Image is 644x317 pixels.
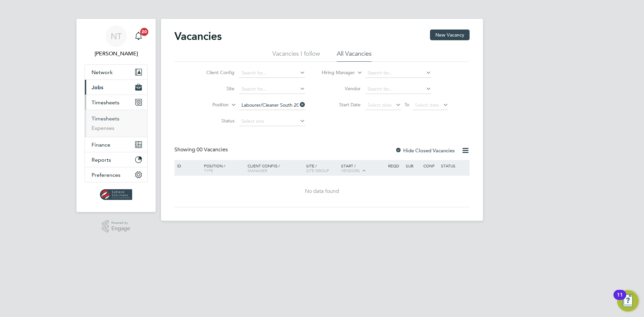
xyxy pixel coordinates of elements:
div: Sub [404,160,422,171]
label: Position [190,102,229,108]
button: Finance [85,137,147,152]
label: Hiring Manager [316,69,355,76]
span: Select date [415,102,439,108]
span: Site Group [306,168,329,173]
div: Client Config / [246,160,305,176]
div: No data found [175,188,469,195]
a: Timesheets [92,115,119,122]
div: Start / [339,160,386,177]
div: Conf [422,160,439,171]
input: Search for... [365,68,431,78]
nav: Main navigation [76,19,156,212]
div: Site / [305,160,340,176]
button: Network [85,65,147,80]
span: 00 Vacancies [197,146,228,153]
span: Powered by [111,220,130,226]
span: Preferences [92,172,120,178]
span: NT [111,32,122,41]
input: Search for... [239,85,305,94]
img: spheresolutions-logo-retina.png [100,189,132,200]
button: Reports [85,152,147,167]
a: Expenses [92,125,114,131]
input: Search for... [365,85,431,94]
button: Jobs [85,80,147,95]
button: New Vacancy [430,30,470,40]
li: Vacancies I follow [272,50,320,62]
span: 20 [140,28,148,36]
a: Powered byEngage [102,220,130,233]
span: Nathan Taylor [85,50,148,58]
input: Select one [239,117,305,126]
div: Position / [199,160,246,176]
li: All Vacancies [337,50,372,62]
a: NT[PERSON_NAME] [85,25,148,58]
span: Manager [248,168,267,173]
span: Reports [92,157,111,163]
label: Status [196,118,234,124]
button: Open Resource Center, 11 new notifications [617,290,639,312]
span: To [402,100,411,109]
span: Vendors [341,168,360,173]
div: Showing [174,146,229,153]
label: Hide Closed Vacancies [395,147,455,154]
span: Type [204,168,213,173]
span: Timesheets [92,99,119,106]
h2: Vacancies [174,30,222,43]
div: Status [439,160,469,171]
button: Timesheets [85,95,147,110]
div: ID [175,160,199,171]
label: Vendor [322,86,361,92]
span: Engage [111,226,130,231]
label: Start Date [322,102,361,108]
input: Search for... [239,101,305,110]
a: 20 [132,25,145,47]
div: Timesheets [85,110,147,137]
label: Client Config [196,69,234,75]
a: Go to home page [85,189,148,200]
div: Reqd [386,160,404,171]
span: Jobs [92,84,103,91]
span: Select date [368,102,392,108]
div: 11 [617,295,623,304]
input: Search for... [239,68,305,78]
span: Network [92,69,113,75]
label: Site [196,86,234,92]
button: Preferences [85,167,147,182]
span: Finance [92,142,110,148]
